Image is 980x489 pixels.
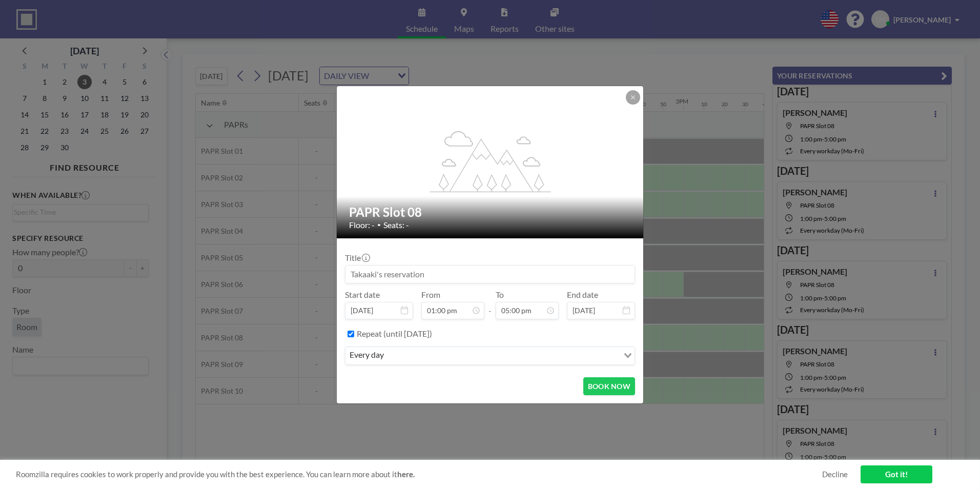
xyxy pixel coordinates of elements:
label: To [496,290,504,300]
label: From [421,290,440,300]
h2: PAPR Slot 08 [349,205,632,220]
div: Search for option [345,347,635,364]
button: BOOK NOW [583,377,635,395]
span: every day [348,349,386,362]
input: Takaaki's reservation [345,266,635,283]
input: Search for option [387,349,618,362]
span: • [377,221,381,229]
span: Floor: - [349,220,375,230]
label: Repeat (until [DATE]) [357,329,432,339]
span: Seats: - [383,220,409,230]
label: Start date [345,290,380,300]
label: Title [345,253,369,263]
span: Roomzilla requires cookies to work properly and provide you with the best experience. You can lea... [16,470,822,479]
a: Got it! [861,465,932,483]
a: Decline [822,470,848,479]
span: - [488,293,492,316]
label: End date [567,290,598,300]
a: here. [397,470,415,479]
g: flex-grow: 1.2; [430,130,551,192]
